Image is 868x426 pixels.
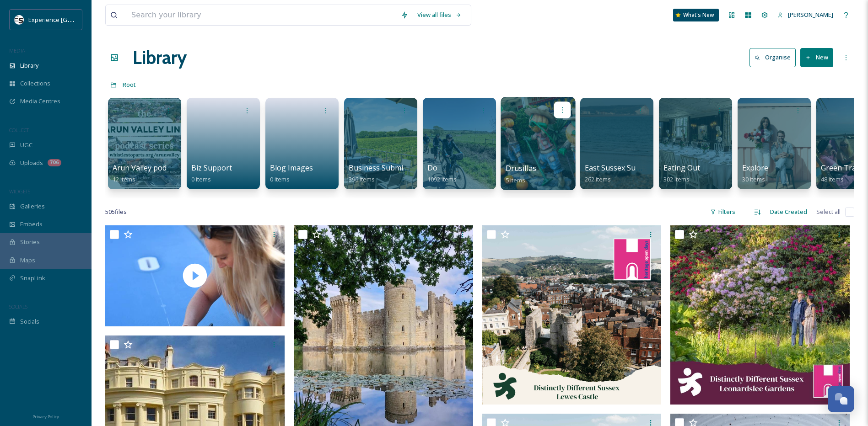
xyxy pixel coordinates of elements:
[127,5,396,25] input: Search your library
[270,163,313,173] span: Blog Images
[28,15,119,24] span: Experience [GEOGRAPHIC_DATA]
[828,386,854,412] button: Open Chat
[742,163,768,173] span: Explore
[821,175,844,183] span: 48 items
[9,47,25,54] span: MEDIA
[742,164,768,183] a: Explore30 items
[585,163,756,173] span: East Sussex Summer photo shoot (copyright free)
[270,164,313,183] a: Blog Images0 items
[773,6,838,24] a: [PERSON_NAME]
[427,163,437,173] span: Do
[15,15,24,24] img: WSCC%20ES%20Socials%20Icon%20-%20Secondary%20-%20Black.jpg
[32,414,59,420] span: Privacy Policy
[191,163,232,173] span: Biz Support
[706,203,740,221] div: Filters
[427,175,457,183] span: 1092 items
[749,48,800,67] a: Organise
[349,164,425,183] a: Business Submissions396 items
[20,256,35,265] span: Maps
[585,164,756,183] a: East Sussex Summer photo shoot (copyright free)262 items
[113,175,135,183] span: 12 items
[766,203,812,221] div: Date Created
[113,164,180,183] a: Arun Valley podcast12 items
[105,225,285,326] img: thumbnail
[133,44,187,71] a: Library
[413,6,466,24] a: View all files
[585,175,611,183] span: 262 items
[105,208,127,216] span: 505 file s
[349,175,375,183] span: 396 items
[32,410,59,421] a: Privacy Policy
[9,127,29,133] span: COLLECT
[9,303,27,310] span: SOCIALS
[113,163,180,173] span: Arun Valley podcast
[20,97,60,106] span: Media Centres
[48,159,61,166] div: 706
[20,61,38,70] span: Library
[673,9,719,21] a: What's New
[482,225,662,405] img: Lewes Castle.PNG
[506,163,536,173] span: Drusillas
[20,317,39,326] span: Socials
[663,175,690,183] span: 302 items
[506,164,536,184] a: Drusillas5 items
[270,175,290,183] span: 0 items
[20,220,43,229] span: Embeds
[663,164,700,183] a: Eating Out302 items
[349,163,425,173] span: Business Submissions
[20,202,45,211] span: Galleries
[20,238,40,246] span: Stories
[20,159,43,167] span: Uploads
[123,79,136,90] a: Root
[20,141,32,149] span: UGC
[20,79,50,88] span: Collections
[742,175,765,183] span: 30 items
[788,11,833,19] span: [PERSON_NAME]
[506,176,526,184] span: 5 items
[670,225,850,405] img: Leonardslee.JPG
[9,188,30,195] span: WIDGETS
[191,175,211,183] span: 0 items
[663,163,700,173] span: Eating Out
[816,208,841,216] span: Select all
[20,274,45,282] span: SnapLink
[800,48,833,67] button: New
[123,80,136,89] span: Root
[427,164,457,183] a: Do1092 items
[191,164,232,183] a: Biz Support0 items
[749,48,796,67] button: Organise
